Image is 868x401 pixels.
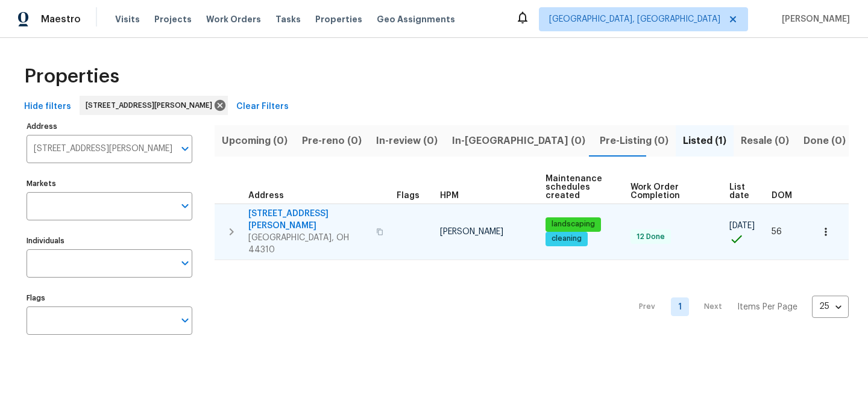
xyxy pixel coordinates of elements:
button: Hide filters [19,96,76,118]
span: Properties [315,13,362,25]
label: Address [27,123,192,130]
span: [PERSON_NAME] [777,13,850,25]
span: 12 Done [632,232,670,242]
span: Resale (0) [741,132,789,149]
span: Work Order Completion [631,183,709,200]
span: Clear Filters [236,99,289,114]
a: Goto page 1 [671,297,689,316]
span: [GEOGRAPHIC_DATA], OH 44310 [248,232,369,256]
span: Maintenance schedules created [546,175,610,200]
span: [GEOGRAPHIC_DATA], [GEOGRAPHIC_DATA] [549,13,720,25]
span: In-review (0) [376,132,438,149]
span: DOM [772,191,792,200]
span: [STREET_ADDRESS][PERSON_NAME] [248,208,369,232]
span: Flags [397,191,420,200]
button: Open [177,197,193,214]
span: Maestro [41,13,81,25]
span: Done (0) [804,132,846,149]
label: Markets [27,180,192,187]
button: Open [177,255,193,272]
span: landscaping [547,219,600,229]
span: Geo Assignments [377,13,455,25]
button: Open [177,140,193,157]
span: Upcoming (0) [222,132,288,149]
div: [STREET_ADDRESS][PERSON_NAME] [80,96,228,115]
span: HPM [440,191,459,200]
span: 56 [772,228,782,236]
label: Individuals [27,237,192,244]
span: Properties [24,70,119,82]
span: [PERSON_NAME] [440,228,503,236]
span: Listed (1) [683,132,726,149]
span: [STREET_ADDRESS][PERSON_NAME] [86,99,217,111]
span: [DATE] [729,222,755,230]
span: Work Orders [206,13,261,25]
button: Open [177,312,193,329]
span: In-[GEOGRAPHIC_DATA] (0) [452,132,585,149]
span: cleaning [547,234,587,244]
span: Projects [154,13,192,25]
p: Items Per Page [737,301,797,313]
span: List date [729,183,751,200]
span: Pre-reno (0) [302,132,362,149]
button: Clear Filters [231,96,294,118]
nav: Pagination Navigation [627,267,849,347]
span: Pre-Listing (0) [600,132,668,149]
span: Address [248,191,284,200]
span: Tasks [275,15,301,23]
div: 25 [812,291,849,322]
label: Flags [27,294,192,302]
span: Hide filters [24,99,71,114]
span: Visits [115,13,140,25]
